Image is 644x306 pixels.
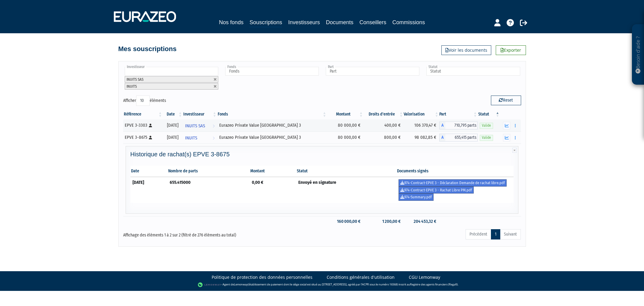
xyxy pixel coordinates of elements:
div: Eurazeo Private Value [GEOGRAPHIC_DATA] 3 [219,122,325,129]
a: Conseillers [360,18,386,27]
div: [DATE] [165,122,181,129]
div: Affichage des éléments 1 à 2 sur 2 (filtré de 276 éléments au total) [123,229,284,238]
span: INUITS SAS [185,120,205,132]
td: [DATE] [130,177,168,203]
span: INUITS [127,84,137,89]
th: Statut [296,166,396,177]
span: 710,795 parts [445,122,478,129]
td: 80 000,00 € [327,132,364,144]
a: Registre des agents financiers (Regafi) [410,283,458,287]
th: Part: activer pour trier la colonne par ordre croissant [439,109,478,119]
td: Envoyé en signature [296,177,396,203]
img: logo-lemonway.png [198,282,221,288]
th: Montant [250,166,296,177]
td: 0,00 € [250,177,296,203]
div: A - Eurazeo Private Value Europe 3 [439,134,478,142]
span: 655,415 parts [445,134,478,142]
th: Investisseur: activer pour trier la colonne par ordre croissant [183,109,217,119]
a: Documents [326,18,354,27]
th: Fonds: activer pour trier la colonne par ordre croissant [217,109,327,119]
h4: Historique de rachat(s) EPVE 3-8675 [130,151,514,158]
div: EPVE 3-3303 [125,122,161,129]
span: INUITS SAS [127,77,143,82]
p: Besoin d'aide ? [635,28,642,82]
img: 1732889491-logotype_eurazeo_blanc_rvb.png [114,11,176,22]
a: Souscriptions [249,18,282,28]
a: Exporter [496,45,526,55]
select: Afficheréléments [136,96,150,106]
a: 974-Contract-EPVE 3 - Déclaration Demande de rachat libre.pdf [399,179,507,187]
a: 1 [491,229,500,239]
div: - Agent de (établissement de paiement dont le siège social est situé au [STREET_ADDRESS], agréé p... [6,282,638,288]
td: 655.415000 [168,177,250,203]
div: A - Eurazeo Private Value Europe 3 [439,122,478,129]
th: Nombre de parts [168,166,250,177]
span: Valide [480,135,493,141]
i: Voir l'investisseur [213,132,215,144]
a: 974-Contract-EPVE 3 - Rachat Libre PM.pdf [399,187,474,194]
th: Montant: activer pour trier la colonne par ordre croissant [327,109,364,119]
th: Date [130,166,168,177]
td: 400,00 € [364,119,404,132]
td: 800,00 € [364,132,404,144]
td: 1 200,00 € [364,216,404,227]
th: Documents signés [396,166,514,177]
th: Droits d'entrée: activer pour trier la colonne par ordre croissant [364,109,404,119]
a: INUITS SAS [183,119,217,132]
i: Voir l'investisseur [213,120,215,132]
div: Eurazeo Private Value [GEOGRAPHIC_DATA] 3 [219,134,325,141]
th: Statut : activer pour trier la colonne par ordre d&eacute;croissant [478,109,500,119]
i: [Français] Personne physique [149,124,152,127]
span: A [439,122,445,129]
a: 974-Summary.pdf [399,194,434,201]
a: Lemonway [234,283,248,287]
div: [DATE] [165,134,181,141]
a: Conditions générales d'utilisation [327,274,395,280]
td: 80 000,00 € [327,119,364,132]
td: 106 370,47 € [404,119,439,132]
div: EPVE 3-8675 [125,134,161,141]
th: Valorisation: activer pour trier la colonne par ordre croissant [404,109,439,119]
label: Afficher éléments [123,96,166,106]
span: Valide [480,123,493,129]
a: Voir les documents [441,45,491,55]
span: A [439,134,445,142]
th: Date: activer pour trier la colonne par ordre croissant [163,109,183,119]
td: 160 000,00 € [327,216,364,227]
a: Commissions [392,18,425,27]
a: Politique de protection des données personnelles [212,274,312,280]
td: 204 453,32 € [404,216,439,227]
h4: Mes souscriptions [118,45,177,53]
td: 98 082,85 € [404,132,439,144]
a: Investisseurs [288,18,320,27]
a: CGU Lemonway [409,274,440,280]
a: Nos fonds [219,18,243,27]
i: [Français] Personne physique [149,136,152,139]
span: INUITS [185,132,197,144]
button: Reset [491,96,521,105]
th: Référence : activer pour trier la colonne par ordre croissant [123,109,163,119]
a: INUITS [183,132,217,144]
